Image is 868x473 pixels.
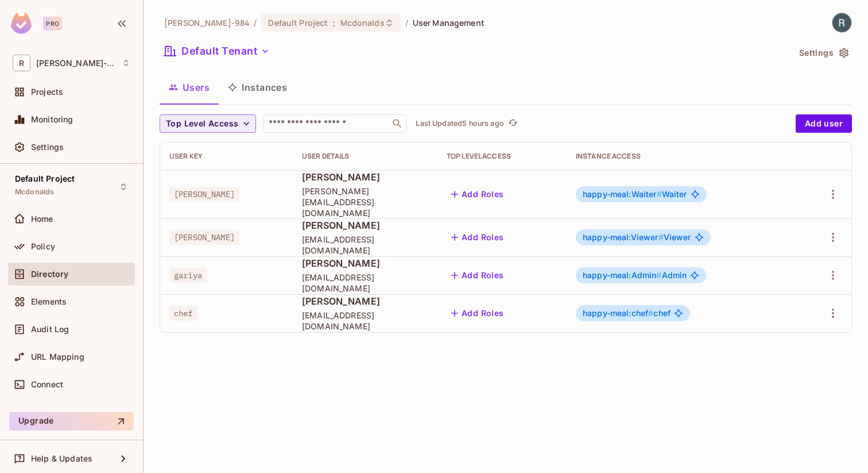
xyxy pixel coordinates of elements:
span: [PERSON_NAME] [302,257,428,270]
button: Default Tenant [160,42,274,60]
span: [PERSON_NAME] [302,219,428,232]
span: Viewer [583,233,691,242]
span: happy-meal:chef [583,308,653,318]
span: Default Project [15,174,75,183]
button: Instances [219,73,296,102]
span: Mcdonalds [15,187,54,197]
span: gariya [169,268,207,283]
span: Workspace: Ritik-984 [36,59,116,68]
span: Home [31,214,53,224]
button: Add Roles [447,304,509,322]
span: refresh [508,118,518,129]
span: Policy [31,242,55,251]
span: Help & Updates [31,454,92,463]
button: Upgrade [9,412,134,430]
span: # [657,189,662,199]
span: R [13,55,30,71]
span: [PERSON_NAME] [169,187,239,202]
li: / [254,17,257,28]
li: / [405,17,408,28]
span: [EMAIL_ADDRESS][DOMAIN_NAME] [302,272,428,294]
span: Top Level Access [166,117,238,131]
span: Default Project [268,17,328,28]
span: # [658,232,664,242]
span: # [656,270,661,280]
span: Projects [31,87,63,97]
button: Add user [796,114,852,133]
span: happy-meal:Viewer [583,232,664,242]
span: [EMAIL_ADDRESS][DOMAIN_NAME] [302,234,428,256]
span: [PERSON_NAME] [302,171,428,183]
span: Elements [31,297,67,306]
button: Add Roles [447,228,509,247]
button: Add Roles [447,185,509,203]
span: Settings [31,143,64,152]
span: [PERSON_NAME][EMAIL_ADDRESS][DOMAIN_NAME] [302,186,428,218]
span: happy-meal:Waiter [583,189,662,199]
button: Add Roles [447,266,509,284]
img: Ritik Gariya [832,13,851,32]
span: Audit Log [31,325,69,334]
span: User Management [413,17,485,28]
span: happy-meal:Admin [583,270,662,280]
span: [EMAIL_ADDRESS][DOMAIN_NAME] [302,310,428,332]
span: [PERSON_NAME] [169,230,239,245]
span: chef [169,306,197,321]
button: Users [160,73,219,102]
span: Waiter [583,190,687,199]
span: : [332,18,336,28]
span: Directory [31,270,68,279]
span: Connect [31,380,63,389]
div: Pro [43,17,62,30]
span: [PERSON_NAME] [302,295,428,307]
span: the active workspace [164,17,249,28]
div: User Details [302,152,428,161]
img: SReyMgAAAABJRU5ErkJggg== [11,13,32,34]
span: URL Mapping [31,352,84,362]
p: Last Updated 5 hours ago [416,119,503,128]
div: User Key [169,152,284,161]
div: Top Level Access [447,152,557,161]
span: # [648,308,653,318]
span: chef [583,309,671,318]
button: refresh [506,117,520,130]
div: Instance Access [576,152,787,161]
span: Mcdonalds [340,17,385,28]
button: Settings [795,44,852,62]
span: Monitoring [31,115,73,124]
span: Admin [583,271,687,280]
button: Top Level Access [160,114,256,133]
span: Click to refresh data [504,117,520,130]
